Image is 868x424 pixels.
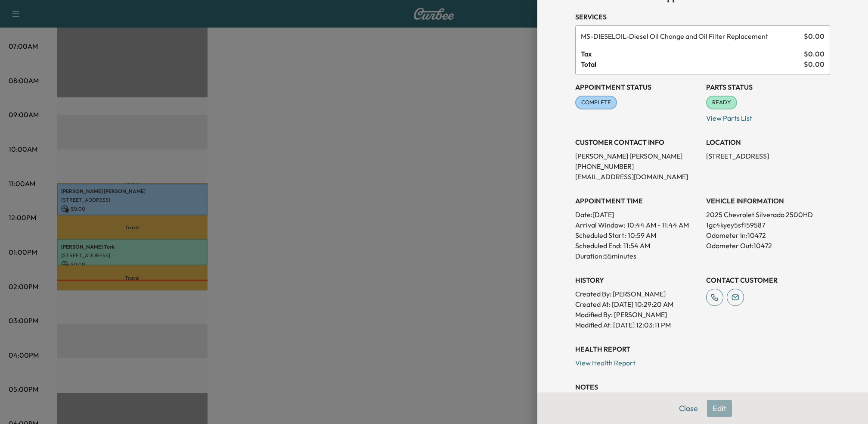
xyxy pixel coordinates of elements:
[575,382,830,392] h3: NOTES
[575,359,635,367] a: View Health Report
[706,240,830,251] p: Odometer Out: 10472
[706,196,830,206] h3: VEHICLE INFORMATION
[628,230,656,240] p: 10:59 AM
[706,151,830,161] p: [STREET_ADDRESS]
[575,344,830,354] h3: Health Report
[575,251,699,261] p: Duration: 55 minutes
[706,230,830,240] p: Odometer In: 10472
[575,230,626,240] p: Scheduled Start:
[804,59,825,69] span: $ 0.00
[575,320,699,330] p: Modified At : [DATE] 12:03:11 PM
[575,240,622,251] p: Scheduled End:
[673,400,704,417] button: Close
[804,31,825,41] span: $ 0.00
[575,309,699,320] p: Modified By : [PERSON_NAME]
[575,299,699,309] p: Created At : [DATE] 10:29:20 AM
[575,220,699,230] p: Arrival Window:
[575,171,699,182] p: [EMAIL_ADDRESS][DOMAIN_NAME]
[575,209,699,220] p: Date: [DATE]
[575,289,699,299] p: Created By : [PERSON_NAME]
[623,240,650,251] p: 11:54 AM
[581,31,800,41] span: Diesel Oil Change and Oil Filter Replacement
[706,137,830,147] h3: LOCATION
[706,209,830,220] p: 2025 Chevrolet Silverado 2500HD
[804,49,825,59] span: $ 0.00
[706,109,830,123] p: View Parts List
[575,275,699,285] h3: History
[706,220,830,230] p: 1gc4kyey5sf159587
[706,82,830,92] h3: Parts Status
[575,137,699,147] h3: CUSTOMER CONTACT INFO
[575,161,699,171] p: [PHONE_NUMBER]
[707,98,736,107] span: READY
[581,49,804,59] span: Tax
[575,196,699,206] h3: APPOINTMENT TIME
[575,12,830,22] h3: Services
[627,220,689,230] span: 10:44 AM - 11:44 AM
[581,59,804,69] span: Total
[575,151,699,161] p: [PERSON_NAME] [PERSON_NAME]
[575,82,699,92] h3: Appointment Status
[706,275,830,285] h3: CONTACT CUSTOMER
[576,98,616,107] span: COMPLETE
